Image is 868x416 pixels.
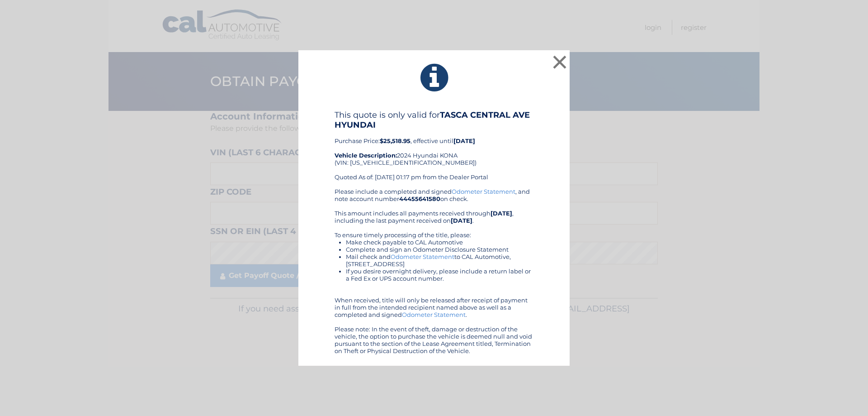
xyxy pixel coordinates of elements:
li: If you desire overnight delivery, please include a return label or a Fed Ex or UPS account number. [346,268,533,282]
h4: This quote is only valid for [335,110,533,130]
strong: Vehicle Description: [335,152,397,159]
li: Make check payable to CAL Automotive [346,239,533,246]
b: [DATE] [451,217,472,224]
div: Please include a completed and signed , and note account number on check. This amount includes al... [335,188,533,354]
div: Purchase Price: , effective until 2024 Hyundai KONA (VIN: [US_VEHICLE_IDENTIFICATION_NUMBER]) Quo... [335,110,533,188]
li: Mail check and to CAL Automotive, [STREET_ADDRESS] [346,253,533,268]
b: [DATE] [491,210,512,217]
a: Odometer Statement [402,311,466,318]
b: 44455641580 [399,195,440,202]
b: TASCA CENTRAL AVE HYUNDAI [335,110,530,130]
a: Odometer Statement [452,188,515,195]
a: Odometer Statement [391,253,454,260]
b: $25,518.95 [380,137,410,144]
button: × [551,53,569,71]
b: [DATE] [453,137,475,144]
li: Complete and sign an Odometer Disclosure Statement [346,246,533,253]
